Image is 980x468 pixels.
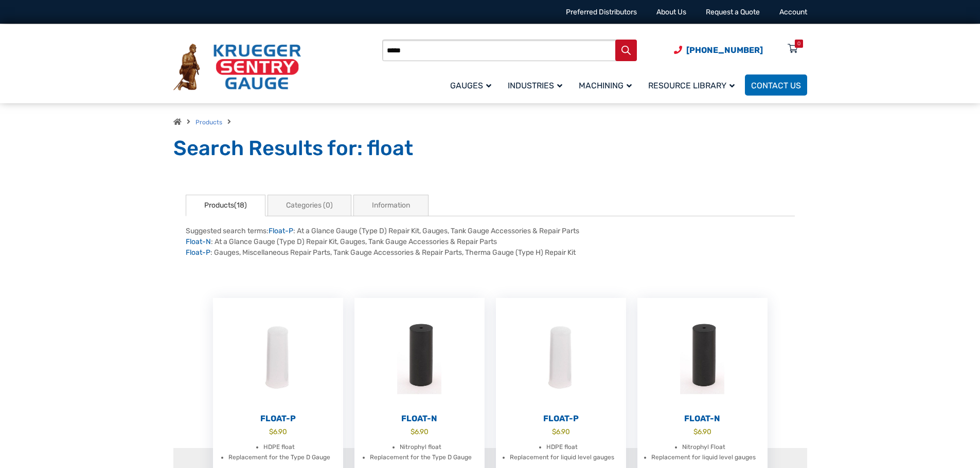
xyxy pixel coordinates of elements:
img: Float-P [496,298,626,411]
span: $ [269,427,273,436]
span: Industries [508,81,562,90]
bdi: 6.90 [552,427,570,436]
a: Gauges [444,73,502,97]
span: [PHONE_NUMBER] [686,45,763,55]
span: Gauges [450,81,491,90]
a: Phone Number (920) 434-8860 [674,44,763,57]
a: Categories (0) [268,195,351,216]
span: Contact Us [751,81,801,90]
a: Machining [573,73,642,97]
a: About Us [656,8,686,16]
img: Float-P [213,298,343,411]
a: Float-P [186,248,210,257]
h1: Search Results for: float [173,136,807,161]
span: Resource Library [648,81,735,90]
a: Account [779,8,807,16]
a: Float-N [186,237,211,246]
a: Float-P [269,227,293,235]
h2: Float-N [354,414,485,424]
img: Float-N [637,298,768,411]
bdi: 6.90 [411,427,429,436]
bdi: 6.90 [693,427,711,436]
a: Industries [502,73,573,97]
div: 0 [797,40,800,48]
span: $ [693,427,698,436]
li: Replacement for the Type D Gauge [228,453,330,463]
a: Resource Library [642,73,745,97]
li: Nitrophyl Float [682,442,725,453]
h2: Float-P [496,414,626,424]
img: Krueger Sentry Gauge [173,44,301,91]
a: Information [353,195,429,216]
span: $ [411,427,415,436]
div: Suggested search terms: : At a Glance Gauge (Type D) Repair Kit, Gauges, Tank Gauge Accessories &... [186,226,795,258]
a: Request a Quote [706,8,760,16]
span: Machining [579,81,632,90]
bdi: 6.90 [269,427,287,436]
a: Preferred Distributors [566,8,637,16]
li: Nitrophyl float [400,442,441,453]
li: HDPE float [546,442,578,453]
span: $ [552,427,556,436]
a: Contact Us [745,74,807,96]
h2: Float-N [637,414,768,424]
img: Float-N [354,298,485,411]
a: Products(18) [186,195,265,216]
h2: Float-P [213,414,343,424]
li: Replacement for the Type D Gauge [370,453,472,463]
li: Replacement for liquid level gauges [651,453,756,463]
li: HDPE float [263,442,295,453]
a: Products [195,119,222,126]
li: Replacement for liquid level gauges [510,453,614,463]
